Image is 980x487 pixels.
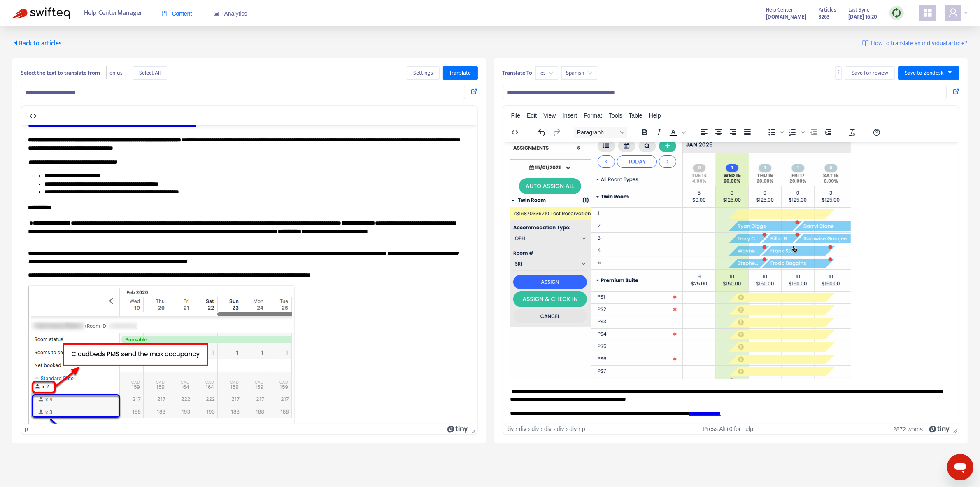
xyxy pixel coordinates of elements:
span: Format [584,112,602,119]
a: [DOMAIN_NAME] [766,12,806,21]
div: Text color Black [666,127,687,138]
div: div [569,426,577,433]
span: caret-left [12,40,19,46]
span: Settings [413,68,433,78]
a: How to translate an individual article? [862,39,968,48]
div: div [519,426,526,433]
button: Align right [726,127,740,138]
span: Save to Zendesk [905,68,944,78]
a: Powered by Tiny [447,426,468,432]
div: div [532,426,539,433]
button: Undo [535,127,549,138]
button: Select All [133,66,167,80]
button: more [835,66,842,80]
span: Insert [563,112,577,119]
span: Save for review [852,68,888,78]
button: Increase indent [821,127,835,138]
span: area-chart [214,11,219,16]
button: Translate [443,66,478,80]
span: appstore [923,8,933,18]
button: Save for review [845,66,895,80]
strong: [DATE] 16:20 [848,12,877,21]
span: Table [629,112,642,119]
div: › [578,426,580,433]
button: Decrease indent [806,127,820,138]
div: Bullet list [764,127,785,138]
span: Help Center [766,5,793,14]
div: Press Alt+0 for help [654,426,802,433]
div: p [25,426,28,433]
button: Italic [652,127,666,138]
span: Help Center Manager [84,5,143,21]
div: › [528,426,530,433]
b: Translate To [503,68,533,78]
button: Save to Zendeskcaret-down [898,66,959,80]
span: Analytics [214,10,247,17]
button: Redo [549,127,563,138]
div: › [515,426,517,433]
div: div [507,426,514,433]
span: en-us [106,66,126,80]
div: › [566,426,568,433]
div: Press the Up and Down arrow keys to resize the editor. [950,424,959,434]
button: Align left [697,127,711,138]
strong: [DOMAIN_NAME] [766,12,806,21]
div: div [557,426,564,433]
button: Bold [637,127,651,138]
button: Settings [407,66,440,80]
span: Paragraph [577,129,617,136]
div: Numbered list [785,127,806,138]
span: Spanish [566,67,592,79]
span: caret-down [947,69,953,75]
span: How to translate an individual article? [871,39,968,48]
span: Articles [819,5,836,14]
div: div [544,426,552,433]
span: user [948,8,958,18]
span: Help [649,112,661,119]
iframe: Botón para iniciar la ventana de mensajería [947,454,973,480]
span: Last Sync [848,5,869,14]
span: Tools [609,112,622,119]
a: Powered by Tiny [929,426,950,432]
img: image-link [862,40,869,47]
div: › [553,426,555,433]
button: Justify [740,127,754,138]
span: es [540,67,553,79]
div: Press the Up and Down arrow keys to resize the editor. [468,424,477,434]
span: Content [161,10,192,17]
span: File [511,112,521,119]
span: Select All [139,68,161,78]
button: Clear formatting [845,127,859,138]
button: 2872 words [893,426,923,433]
img: Swifteq [12,7,70,19]
button: Help [869,127,883,138]
img: sync.dc5367851b00ba804db3.png [892,8,902,18]
span: Translate [449,68,471,78]
strong: 3263 [819,12,830,21]
img: 33748206059035 [7,160,273,329]
iframe: Rich Text Area [503,142,959,424]
iframe: Rich Text Area [21,125,477,424]
div: p [582,426,585,433]
b: Select the text to translate from [21,68,100,78]
span: more [836,69,841,75]
span: View [543,112,556,119]
button: Block Paragraph [573,127,627,138]
span: Back to articles [12,38,62,49]
span: Edit [527,112,537,119]
span: book [161,11,167,16]
div: › [541,426,543,433]
button: Align center [711,127,725,138]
